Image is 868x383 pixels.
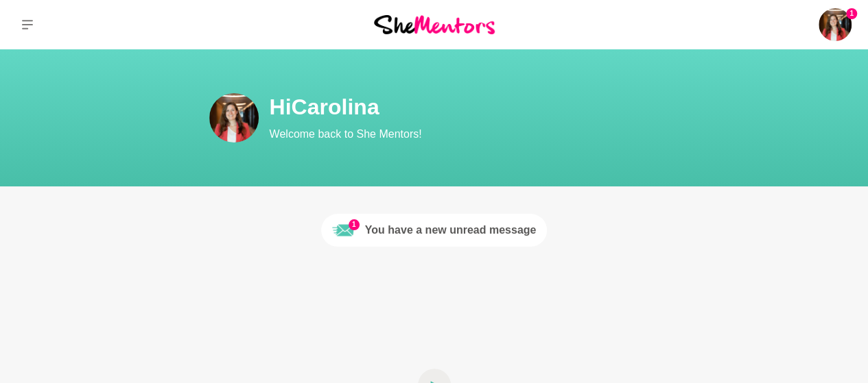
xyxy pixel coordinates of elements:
[374,15,495,34] img: She Mentors Logo
[270,126,764,143] p: Welcome back to She Mentors!
[332,219,354,241] img: Unread message
[270,93,764,121] h1: Hi Carolina
[209,93,259,143] img: Carolina Portugal
[819,8,852,41] img: Carolina Portugal
[349,219,360,230] span: 1
[846,8,857,19] span: 1
[819,8,852,41] a: Carolina Portugal1
[365,222,537,238] div: You have a new unread message
[321,214,548,247] a: 1Unread messageYou have a new unread message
